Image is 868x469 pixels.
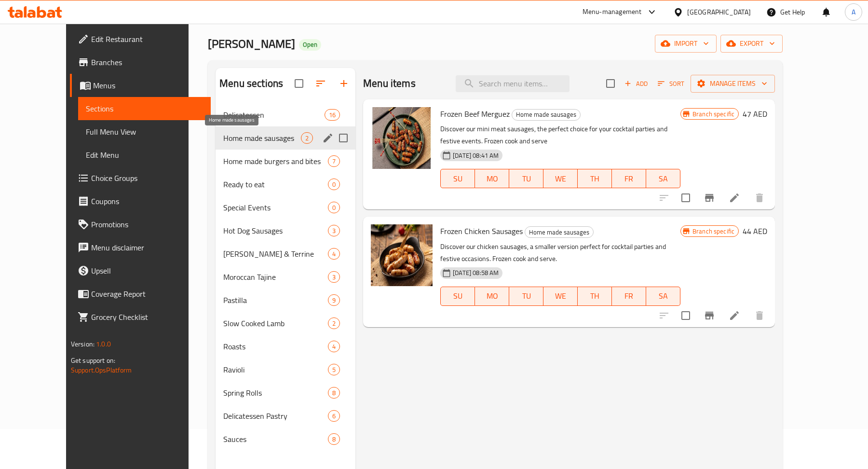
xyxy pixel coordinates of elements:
a: Full Menu View [78,120,211,143]
a: Edit menu item [729,192,740,204]
button: FR [612,169,646,188]
a: Upsell [70,259,211,282]
span: 5 [328,365,339,374]
span: 2 [328,319,339,328]
span: Select to update [676,305,696,326]
div: [GEOGRAPHIC_DATA] [687,7,751,17]
span: Sauces [223,433,328,445]
span: Menu disclaimer [91,242,203,253]
button: FR [612,287,646,306]
div: items [328,225,340,236]
span: Pastilla [223,294,328,306]
span: Ravioli [223,364,328,375]
span: Add item [621,76,651,91]
div: Ravioli5 [216,358,355,381]
div: Hot Dog Sausages [223,225,328,236]
button: SU [440,287,475,306]
div: Menu-management [583,6,642,18]
a: Menus [70,74,211,97]
a: Edit menu item [729,310,740,321]
span: Delicatessen [223,109,325,121]
input: search [456,75,570,92]
div: Special Events [223,202,328,213]
div: Delicatessen Pastry [223,410,328,422]
div: Roasts4 [216,335,355,358]
div: Pâté & Terrine [223,248,328,260]
a: Edit Menu [78,143,211,166]
button: SA [646,169,680,188]
div: items [328,364,340,375]
a: Edit Restaurant [70,28,211,51]
a: Menu disclaimer [70,236,211,259]
button: Add [621,76,651,91]
span: 16 [325,110,339,120]
span: 6 [328,412,339,421]
nav: Menu sections [216,99,355,455]
p: Discover our mini meat sausages, the perfect choice for your cocktail parties and festive events.... [440,123,680,147]
span: TU [513,289,540,303]
span: Grocery Checklist [91,311,203,323]
button: Sort [655,76,687,91]
div: items [328,179,340,190]
span: Home made sausages [525,227,593,238]
a: Support.OpsPlatform [71,364,132,376]
span: FR [616,289,642,303]
div: Delicatessen16 [216,103,355,126]
div: Home made sausages [512,109,581,121]
button: Add section [332,72,355,95]
button: edit [321,131,335,145]
button: Branch-specific-item [698,304,721,327]
span: SA [650,172,677,186]
div: Pastilla9 [216,289,355,312]
span: Branch specific [689,110,738,119]
div: items [328,433,340,445]
a: Promotions [70,213,211,236]
span: WE [547,172,574,186]
span: Version: [71,338,95,350]
div: Hot Dog Sausages3 [216,219,355,242]
span: Home made burgers and bites [223,155,328,167]
span: MO [479,172,505,186]
button: export [720,35,783,53]
span: Roasts [223,341,328,352]
div: items [328,202,340,213]
h2: Menu items [363,76,416,91]
button: MO [475,287,509,306]
div: Ready to eat0 [216,173,355,196]
h6: 44 AED [743,224,767,238]
span: [DATE] 08:58 AM [449,268,502,277]
span: Sort items [651,76,691,91]
span: Sort sections [309,72,332,95]
div: Slow Cooked Lamb2 [216,312,355,335]
a: Branches [70,51,211,74]
div: Home made burgers and bites7 [216,150,355,173]
span: Menus [93,80,203,91]
span: 2 [301,134,312,143]
span: 7 [328,157,339,166]
div: [PERSON_NAME] & Terrine4 [216,242,355,265]
div: items [325,109,340,121]
span: 4 [328,249,339,259]
span: 1.0.0 [96,338,111,350]
span: Coverage Report [91,288,203,300]
div: Sauces8 [216,428,355,451]
span: [PERSON_NAME] & Terrine [223,248,328,260]
button: TU [509,169,543,188]
div: Spring Rolls [223,387,328,399]
span: Select to update [676,188,696,208]
span: Promotions [91,219,203,230]
button: delete [748,186,771,209]
span: Full Menu View [86,126,203,138]
a: Choice Groups [70,166,211,190]
span: [DATE] 08:41 AM [449,151,502,160]
span: Manage items [698,78,767,90]
button: SU [440,169,475,188]
span: 0 [328,203,339,212]
a: Grocery Checklist [70,305,211,329]
span: Frozen Beef Merguez [440,107,510,121]
a: Sections [78,97,211,120]
span: Ready to eat [223,179,328,190]
button: TH [578,169,612,188]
